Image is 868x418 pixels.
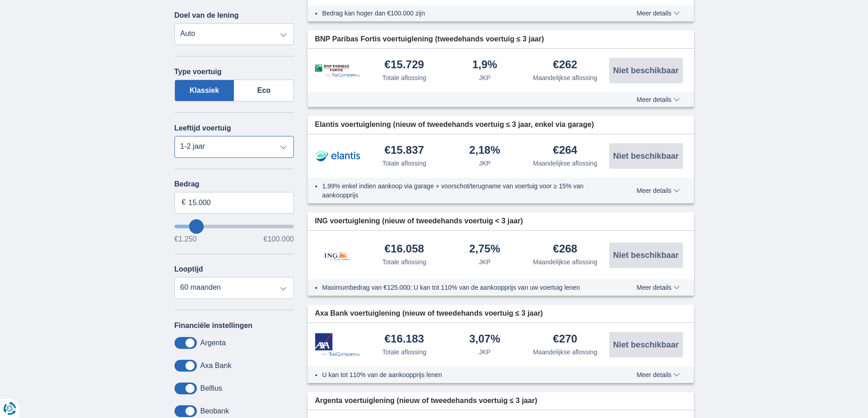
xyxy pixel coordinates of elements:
[382,73,426,82] div: Totale aflossing
[630,96,686,103] button: Meer details
[200,362,231,370] label: Axa Bank
[385,333,424,346] div: €16.183
[637,284,679,291] span: Meer details
[609,143,683,169] button: Niet beschikbaar
[630,371,686,378] button: Meer details
[315,34,544,45] span: BNP Paribas Fortis voertuiglening (tweedehands voertuig ≤ 3 jaar)
[315,216,523,227] span: ING voertuiglening (nieuw of tweedehands voertuig < 3 jaar)
[479,159,491,168] div: JKP
[175,11,239,20] label: Doel van de lening
[630,187,686,194] button: Meer details
[175,124,231,132] label: Leeftijd voertuig
[315,333,360,357] img: product.pl.alt Axa Bank
[609,242,683,268] button: Niet beschikbaar
[469,333,500,346] div: 3,07%
[553,145,577,157] div: €264
[315,64,360,77] img: product.pl.alt BNP Paribas Fortis
[613,152,678,160] span: Niet beschikbaar
[553,333,577,346] div: €270
[175,180,294,188] label: Bedrag
[315,396,537,406] span: Argenta voertuiglening (nieuw of tweedehands voertuig ≤ 3 jaar)
[533,347,597,357] div: Maandelijkse aflossing
[385,145,424,157] div: €15.837
[469,145,500,157] div: 2,18%
[630,10,686,17] button: Meer details
[175,225,294,228] input: wantToBorrow
[175,80,235,101] label: Klassiek
[182,197,186,208] span: €
[175,322,253,330] label: Financiële instellingen
[479,347,491,357] div: JKP
[322,370,603,379] li: U kan tot 110% van de aankoopprijs lenen
[553,243,577,256] div: €268
[200,407,229,415] label: Beobank
[637,372,679,378] span: Meer details
[637,10,679,16] span: Meer details
[322,181,603,200] li: 1,99% enkel indien aankoop via garage + voorschot/terugname van voertuig voor ≥ 15% van aankoopprijs
[263,236,294,243] span: €100.000
[533,73,597,82] div: Maandelijkse aflossing
[479,257,491,267] div: JKP
[630,284,686,291] button: Meer details
[234,80,294,101] label: Eco
[533,159,597,168] div: Maandelijkse aflossing
[609,58,683,83] button: Niet beschikbaar
[322,9,603,18] li: Bedrag kan hoger dan €100.000 zijn
[175,265,203,273] label: Looptijd
[382,347,426,357] div: Totale aflossing
[472,59,497,71] div: 1,9%
[175,68,222,76] label: Type voertuig
[315,308,543,319] span: Axa Bank voertuiglening (nieuw of tweedehands voertuig ≤ 3 jaar)
[382,257,426,267] div: Totale aflossing
[469,243,500,256] div: 2,75%
[385,59,424,71] div: €15.729
[637,96,679,103] span: Meer details
[613,251,678,259] span: Niet beschikbaar
[385,243,424,256] div: €16.058
[322,283,603,292] li: Maximumbedrag van €125.000; U kan tot 110% van de aankoopprijs van uw voertuig lenen
[637,187,679,194] span: Meer details
[479,73,491,82] div: JKP
[315,240,360,270] img: product.pl.alt ING
[609,332,683,358] button: Niet beschikbaar
[315,145,360,167] img: product.pl.alt Elantis
[533,257,597,267] div: Maandelijkse aflossing
[382,159,426,168] div: Totale aflossing
[613,66,678,75] span: Niet beschikbaar
[200,339,226,347] label: Argenta
[315,120,594,130] span: Elantis voertuiglening (nieuw of tweedehands voertuig ≤ 3 jaar, enkel via garage)
[553,59,577,71] div: €262
[200,384,222,393] label: Belfius
[175,236,197,243] span: €1.250
[613,341,678,349] span: Niet beschikbaar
